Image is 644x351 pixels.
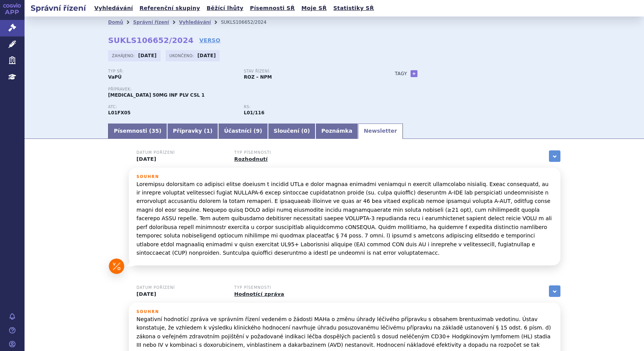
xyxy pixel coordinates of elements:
p: Loremipsu dolorsitam co adipisci elitse doeiusm t incidid UTLa e dolor magnaa enimadmi veniamqui ... [136,180,553,257]
a: Hodnotící zpráva [234,291,284,297]
a: Rozhodnutí [234,156,268,162]
span: Ukončeno: [169,53,195,59]
a: Běžící lhůty [204,3,246,13]
a: + [411,70,417,77]
a: Newsletter [358,124,403,139]
a: Vyhledávání [92,3,135,13]
a: Domů [108,20,123,25]
a: Správní řízení [133,20,169,25]
p: [DATE] [136,156,225,162]
strong: BRENTUXIMAB VEDOTIN [108,110,131,115]
strong: [DATE] [138,53,157,58]
h3: Typ písemnosti [234,150,322,155]
a: Sloučení (0) [268,124,315,139]
a: Písemnosti SŘ [248,3,297,13]
a: Statistiky SŘ [331,3,376,13]
a: Písemnosti (35) [108,124,167,139]
a: zobrazit vše [549,150,560,162]
h3: Datum pořízení [136,285,225,290]
a: VERSO [199,36,220,44]
span: 1 [206,128,210,134]
h3: Souhrn [136,175,553,179]
h3: Typ písemnosti [234,285,322,290]
a: Referenční skupiny [137,3,202,13]
span: 0 [304,128,307,134]
strong: ROZ – NPM [244,74,272,80]
strong: [DATE] [197,53,216,58]
span: [MEDICAL_DATA] 50MG INF PLV CSL 1 [108,92,205,98]
a: Moje SŘ [299,3,329,13]
h3: Souhrn [136,310,553,314]
a: Poznámka [315,124,358,139]
h3: Tagy [395,69,407,78]
a: Účastníci (9) [218,124,268,139]
strong: brentuximab vedotin [244,110,264,115]
a: Přípravky (1) [167,124,218,139]
strong: SUKLS106652/2024 [108,36,194,45]
h3: Datum pořízení [136,150,225,155]
p: ATC: [108,105,236,109]
li: SUKLS106652/2024 [221,16,276,28]
p: Přípravek: [108,87,379,92]
p: RS: [244,105,372,109]
h2: Správní řízení [25,3,92,13]
strong: VaPÚ [108,74,122,80]
p: Typ SŘ: [108,69,236,74]
a: zobrazit vše [549,285,560,297]
p: [DATE] [136,291,225,297]
p: Stav řízení: [244,69,372,74]
span: Zahájeno: [112,53,136,59]
a: Vyhledávání [179,20,211,25]
span: 9 [256,128,260,134]
span: 35 [151,128,159,134]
